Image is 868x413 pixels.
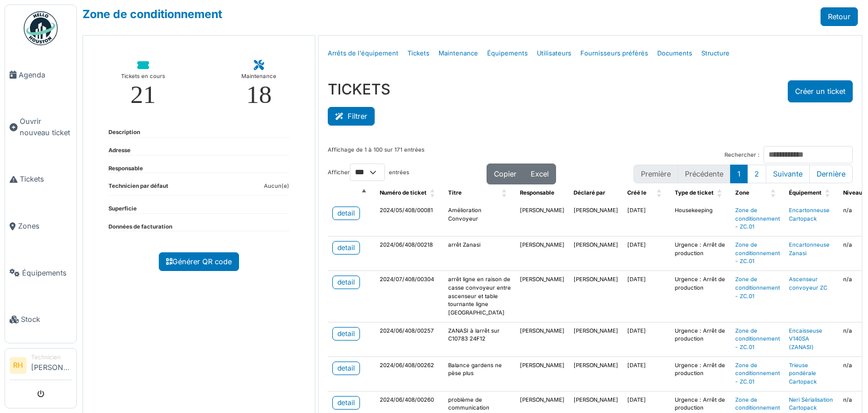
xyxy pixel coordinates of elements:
td: [PERSON_NAME] [569,202,623,236]
a: Tickets en cours 21 [112,51,174,117]
td: [PERSON_NAME] [515,356,569,391]
td: [PERSON_NAME] [515,236,569,271]
a: Zone de conditionnement - ZC.01 [735,207,780,230]
nav: pagination [633,165,853,183]
span: Type de ticket [675,190,714,196]
img: Badge_color-CXgf-gQk.svg [24,11,58,45]
td: ZANASI à larrêt sur C10783 24F12 [444,322,515,356]
a: Générer QR code [159,252,239,271]
span: Titre [448,190,462,196]
a: RH Technicien[PERSON_NAME] [10,353,72,380]
span: Créé le [627,190,646,196]
dt: Superficie [108,205,137,213]
td: [PERSON_NAME] [569,322,623,356]
h3: TICKETS [328,80,390,98]
td: arrêt ligne en raison de casse convoyeur entre ascenseur et table tournante ligne [GEOGRAPHIC_DATA] [444,271,515,322]
label: Rechercher : [724,151,759,160]
span: Zone [735,190,749,196]
a: Encaisseuse V140SA (ZANASI) [789,328,822,350]
div: Affichage de 1 à 100 sur 171 entrées [328,146,424,164]
a: Zones [5,203,76,249]
a: Tickets [403,40,434,67]
button: Filtrer [328,107,375,126]
a: Encartonneuse Cartopack [789,207,830,222]
a: Ascenseur convoyeur ZC [789,276,827,291]
a: Structure [697,40,734,67]
div: detail [337,208,355,218]
label: Afficher entrées [328,164,409,181]
td: [PERSON_NAME] [569,271,623,322]
dt: Adresse [108,147,131,155]
a: Neri Sérialisation Cartopack [789,397,833,411]
select: Afficherentrées [350,164,385,181]
td: [PERSON_NAME] [569,236,623,271]
span: Numéro de ticket: Activate to sort [430,184,437,202]
div: 21 [131,82,156,107]
div: detail [337,398,355,408]
span: Responsable [520,190,554,196]
td: Urgence : Arrêt de production [670,236,731,271]
td: [PERSON_NAME] [515,202,569,236]
div: 18 [246,82,272,107]
td: [PERSON_NAME] [515,271,569,322]
td: Urgence : Arrêt de production [670,322,731,356]
div: detail [337,363,355,373]
td: [DATE] [623,322,670,356]
td: arrêt Zanasi [444,236,515,271]
button: Copier [487,164,524,184]
span: Équipements [22,268,72,278]
td: [DATE] [623,271,670,322]
a: Retour [821,7,858,26]
span: Type de ticket: Activate to sort [717,184,724,202]
a: Équipements [483,40,532,67]
td: Housekeeping [670,202,731,236]
td: [PERSON_NAME] [515,322,569,356]
div: detail [337,277,355,287]
a: Zone de conditionnement - ZC.01 [735,276,780,299]
a: detail [332,206,360,220]
span: Agenda [19,70,72,80]
td: [DATE] [623,236,670,271]
span: Créé le: Activate to sort [657,184,663,202]
a: Zone de conditionnement - ZC.01 [735,328,780,350]
span: Équipement: Activate to sort [825,184,832,202]
td: Urgence : Arrêt de production [670,356,731,391]
div: Tickets en cours [121,71,165,82]
dd: Aucun(e) [264,182,289,191]
span: Excel [531,170,549,178]
span: Copier [494,170,517,178]
li: RH [10,357,27,374]
span: Déclaré par [574,190,605,196]
div: detail [337,243,355,253]
a: Encartonneuse Zanasi [789,242,830,256]
a: Arrêts de l'équipement [323,40,403,67]
button: 1 [730,165,748,183]
button: Excel [523,164,556,184]
a: Maintenance 18 [232,51,286,117]
a: Ouvrir nouveau ticket [5,98,76,156]
div: detail [337,329,355,339]
span: Titre: Activate to sort [502,184,509,202]
td: Amélioration Convoyeur [444,202,515,236]
a: detail [332,241,360,255]
td: [PERSON_NAME] [569,356,623,391]
a: Zone de conditionnement - ZC.01 [735,242,780,264]
span: Équipement [789,190,822,196]
a: detail [332,362,360,375]
dt: Description [108,128,140,137]
a: Utilisateurs [532,40,576,67]
td: 2024/07/408/00304 [375,271,444,322]
div: Maintenance [241,71,276,82]
a: detail [332,327,360,341]
a: Zone de conditionnement - ZC.01 [735,362,780,385]
a: detail [332,396,360,410]
a: Trieuse pondérale Cartopack [789,362,817,385]
span: Tickets [20,174,72,184]
dt: Responsable [108,165,143,173]
li: [PERSON_NAME] [31,353,72,377]
td: 2024/06/408/00218 [375,236,444,271]
td: 2024/06/408/00257 [375,322,444,356]
a: Zone de conditionnement [83,7,222,21]
dt: Données de facturation [108,223,172,231]
button: Créer un ticket [788,80,853,102]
